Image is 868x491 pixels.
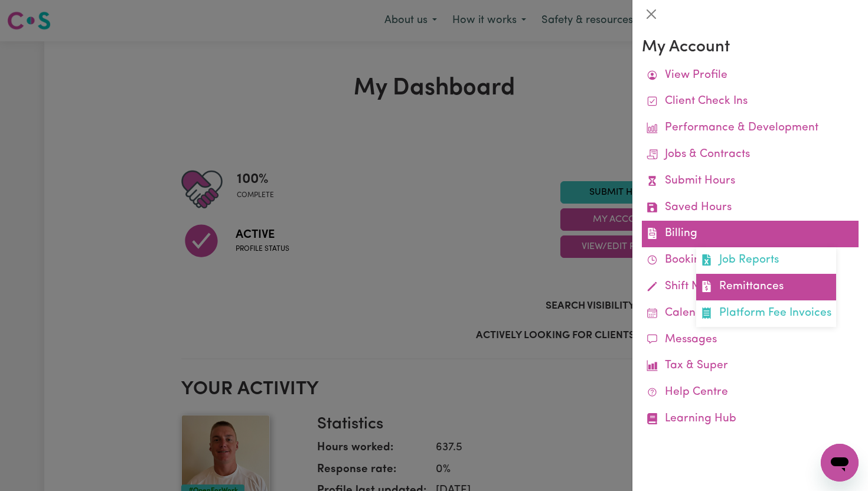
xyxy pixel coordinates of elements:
[642,300,859,327] a: Calendar
[642,63,859,89] a: View Profile
[642,406,859,433] a: Learning Hub
[642,115,859,142] a: Performance & Development
[642,353,859,379] a: Tax & Super
[642,5,661,24] button: Close
[696,274,836,300] a: Remittances
[642,379,859,406] a: Help Centre
[642,38,859,58] h3: My Account
[642,142,859,168] a: Jobs & Contracts
[642,195,859,221] a: Saved Hours
[696,300,836,327] a: Platform Fee Invoices
[642,221,859,247] a: BillingJob ReportsRemittancesPlatform Fee Invoices
[696,247,836,274] a: Job Reports
[642,327,859,353] a: Messages
[642,168,859,195] a: Submit Hours
[642,274,859,300] a: Shift Notes
[642,89,859,115] a: Client Check Ins
[821,444,859,482] iframe: Button to launch messaging window
[642,247,859,274] a: Bookings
